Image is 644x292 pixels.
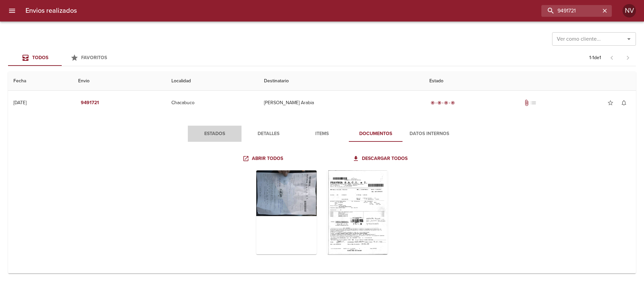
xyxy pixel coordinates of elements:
[589,54,601,61] p: 1 - 1 de 1
[624,34,634,44] button: Abrir
[620,50,636,66] span: Pagina siguiente
[32,55,48,60] span: Todos
[407,130,452,138] span: Datos Internos
[259,72,424,91] th: Destinatario
[354,155,408,163] span: Descargar todos
[621,99,627,106] span: notifications_none
[451,101,455,105] span: radio_button_checked
[166,91,258,115] td: Chacabuco
[73,72,166,91] th: Envio
[604,54,620,61] span: Pagina anterior
[244,155,283,163] span: Abrir todos
[246,130,291,138] span: Detalles
[259,91,424,115] td: [PERSON_NAME] Arabia
[299,130,345,138] span: Items
[523,99,530,106] span: Tiene documentos adjuntos
[623,4,636,17] div: Abrir información de usuario
[437,101,441,105] span: radio_button_checked
[256,170,317,254] div: Arir imagen
[13,100,26,106] div: [DATE]
[431,101,435,105] span: radio_button_checked
[8,50,115,66] div: Tabs Envios
[351,153,410,165] a: Descargar todos
[192,130,237,138] span: Estados
[81,55,107,60] span: Favoritos
[429,99,456,106] div: Entregado
[353,130,398,138] span: Documentos
[4,3,20,19] button: menu
[327,170,388,254] div: Arir imagen
[444,101,448,105] span: radio_button_checked
[78,97,102,109] button: 9491721
[241,153,286,165] a: Abrir todos
[188,126,456,142] div: Tabs detalle de guia
[424,72,636,91] th: Estado
[607,99,614,106] span: star_border
[25,5,77,16] h6: Envios realizados
[166,72,258,91] th: Localidad
[530,99,537,106] span: No tiene pedido asociado
[623,4,636,17] div: NV
[604,96,617,110] button: Agregar a favoritos
[81,99,99,107] em: 9491721
[617,96,631,110] button: Activar notificaciones
[541,5,600,17] input: buscar
[8,72,73,91] th: Fecha
[8,72,636,274] table: Tabla de envíos del cliente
